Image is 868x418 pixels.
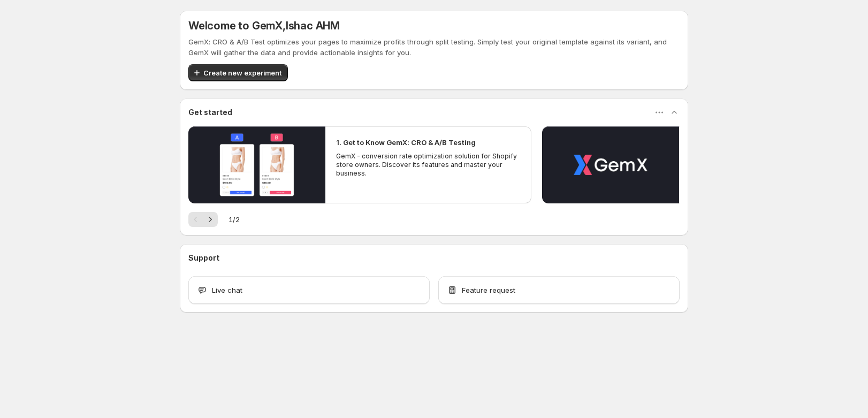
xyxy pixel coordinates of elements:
h2: 1. Get to Know GemX: CRO & A/B Testing [336,137,476,148]
span: Feature request [462,285,515,295]
button: Create new experiment [188,64,288,81]
span: , Ishac AHM [283,19,340,32]
h3: Support [188,253,219,263]
h3: Get started [188,107,232,118]
button: Next [203,212,218,227]
button: Play video [542,126,679,203]
h5: Welcome to GemX [188,19,340,32]
span: 1 / 2 [229,214,240,225]
p: GemX - conversion rate optimization solution for Shopify store owners. Discover its features and ... [336,152,520,178]
nav: Pagination [188,212,218,227]
button: Play video [188,126,325,203]
span: Live chat [212,285,242,295]
p: GemX: CRO & A/B Test optimizes your pages to maximize profits through split testing. Simply test ... [188,36,680,58]
span: Create new experiment [203,67,281,78]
